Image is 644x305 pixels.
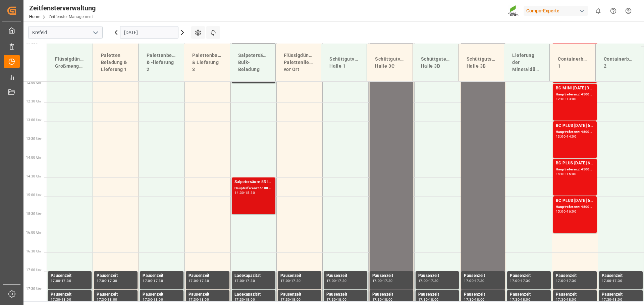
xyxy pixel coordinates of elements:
[245,297,255,302] font: 18:00
[566,297,567,302] font: -
[106,279,107,283] font: -
[567,279,576,283] font: 17:30
[520,279,521,283] font: -
[97,273,118,278] font: Pausenzeit
[612,297,622,302] font: 18:00
[428,297,429,302] font: -
[521,279,530,283] font: 17:30
[106,297,107,302] font: -
[244,190,245,195] font: -
[51,297,60,302] font: 17:30
[284,53,325,72] font: Flüssigdünger-Palettenlieferung vor Ort
[234,292,261,297] font: Ladekapazität
[383,279,393,283] font: 17:30
[26,212,41,216] font: 15:30 Uhr
[556,130,625,134] font: Hauptreferenz: 4500001184, 2000001252
[26,174,41,178] font: 14:30 Uhr
[143,292,164,297] font: Pausenzeit
[566,279,567,283] font: -
[26,81,41,84] font: 12:00 Uhr
[244,297,245,302] font: -
[475,279,484,283] font: 17:30
[418,279,428,283] font: 17:00
[152,279,153,283] font: -
[556,205,625,209] font: Hauptreferenz: 4500001188, 2000001252
[612,279,622,283] font: 17:30
[199,297,209,302] font: 18:00
[326,273,347,278] font: Pausenzeit
[26,137,41,141] font: 13:30 Uhr
[467,56,527,69] font: Schüttgutschiffentladung Halle 3B
[26,249,41,253] font: 16:30 Uhr
[290,279,291,283] font: -
[97,297,106,302] font: 17:30
[55,56,106,69] font: Flüssigdünger-Großmengenlieferung
[234,190,244,195] font: 14:30
[475,297,484,302] font: 18:00
[372,292,393,297] font: Pausenzeit
[153,297,163,302] font: 18:00
[29,4,96,12] font: Zeitfensterverwaltung
[291,279,301,283] font: 17:30
[198,279,199,283] font: -
[372,273,393,278] font: Pausenzeit
[101,53,128,72] font: Paletten Beladung & Lieferung 1
[147,53,189,72] font: Palettenbeladung & -lieferung 2
[510,273,531,278] font: Pausenzeit
[245,279,255,283] font: 17:30
[556,273,577,278] font: Pausenzeit
[51,273,72,278] font: Pausenzeit
[336,297,337,302] font: -
[120,26,178,39] input: TT.MM.JJJJ
[556,292,577,297] font: Pausenzeit
[26,99,41,103] font: 12:30 Uhr
[567,172,576,176] font: 15:00
[566,172,567,176] font: -
[189,279,198,283] font: 17:00
[602,279,611,283] font: 17:00
[464,292,485,297] font: Pausenzeit
[567,297,576,302] font: 18:00
[61,297,71,302] font: 18:00
[234,297,244,302] font: 17:30
[602,297,611,302] font: 17:30
[510,279,520,283] font: 17:00
[556,172,566,176] font: 14:00
[326,292,347,297] font: Pausenzeit
[521,297,530,302] font: 18:00
[606,3,621,18] button: Hilfecenter
[556,198,625,203] font: BC PLUS [DATE] 6M 25kg (x42) WW
[26,231,41,234] font: 16:00 Uhr
[189,273,210,278] font: Pausenzeit
[143,273,164,278] font: Pausenzeit
[418,292,439,297] font: Pausenzeit
[26,118,41,122] font: 13:00 Uhr
[512,53,571,72] font: Lieferung der Mineraldüngerproduktion
[567,209,576,214] font: 16:00
[418,297,428,302] font: 17:30
[508,5,519,17] img: Screenshot%202023-09-29%20at%2010.02.21.png_1712312052.png
[382,279,383,283] font: -
[238,53,273,72] font: Salpetersäure-Bulk-Beladung
[51,292,72,297] font: Pausenzeit
[375,56,422,69] font: Schüttgutverladung Halle 3C
[337,297,347,302] font: 18:00
[280,273,302,278] font: Pausenzeit
[60,297,61,302] font: -
[26,156,41,159] font: 14:00 Uhr
[326,297,336,302] font: 17:30
[602,292,623,297] font: Pausenzeit
[192,53,234,72] font: Palettenbeladung & Lieferung 3
[198,297,199,302] font: -
[474,297,475,302] font: -
[556,134,566,139] font: 13:00
[429,279,439,283] font: 17:30
[429,297,439,302] font: 18:00
[556,297,566,302] font: 17:30
[372,297,382,302] font: 17:30
[418,273,439,278] font: Pausenzeit
[556,97,566,101] font: 12:00
[428,279,429,283] font: -
[290,297,291,302] font: -
[244,279,245,283] font: -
